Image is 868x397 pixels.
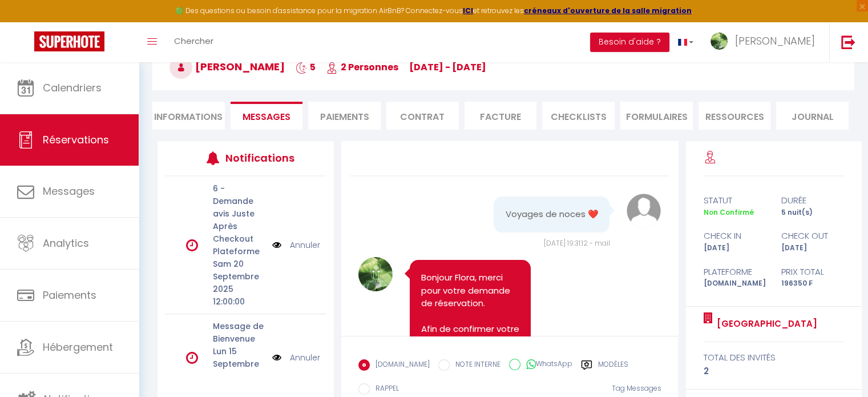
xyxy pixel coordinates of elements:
div: durée [774,194,852,207]
li: Facture [465,102,537,130]
span: Messages [43,184,95,198]
span: Chercher [174,35,213,47]
label: RAPPEL [370,383,399,396]
li: Paiements [308,102,381,130]
span: Hébergement [43,340,113,354]
span: [PERSON_NAME] [735,34,815,48]
p: Message de Bienvenue [213,320,265,345]
label: NOTE INTERNE [450,359,500,372]
div: Plateforme [696,265,774,279]
li: FORMULAIRES [620,102,693,130]
div: statut [696,194,774,207]
span: Paiements [43,288,96,302]
div: total des invités [703,351,844,364]
button: Besoin d'aide ? [590,33,669,52]
span: Tag Messages [611,383,661,393]
span: Messages [243,110,290,123]
div: Prix total [774,265,852,279]
img: ... [710,33,728,50]
label: Modèles [598,359,628,374]
img: 16840268310314.png [358,257,393,291]
h3: Notifications [225,145,293,171]
a: Chercher [165,22,222,62]
li: Ressources [699,102,771,130]
div: [DATE] [696,243,774,254]
span: [DATE] 19:31:12 - mail [543,238,609,248]
pre: Voyages de noces ❤️ [505,208,598,221]
img: NO IMAGE [272,239,281,251]
p: 6 - Demande avis Juste Après Checkout Plateforme [213,182,265,258]
span: Réservations [43,133,109,147]
img: avatar.png [627,194,661,228]
img: NO IMAGE [272,351,281,364]
li: CHECKLISTS [542,102,615,130]
button: Ouvrir le widget de chat LiveChat [9,5,43,39]
span: Non Confirmé [703,207,753,217]
li: Informations [152,102,225,130]
li: Journal [776,102,849,130]
div: check out [774,229,852,243]
a: [GEOGRAPHIC_DATA] [712,317,817,331]
span: [DATE] - [DATE] [409,61,486,74]
span: 5 [296,61,316,74]
div: [DOMAIN_NAME] [696,278,774,289]
a: Annuler [290,239,320,251]
p: Sam 20 Septembre 2025 12:00:00 [213,258,265,308]
span: [PERSON_NAME] [169,59,285,74]
span: Calendriers [43,81,102,95]
span: 2 Personnes [326,61,398,74]
a: ICI [463,6,473,15]
img: Super Booking [34,31,104,51]
a: Annuler [290,351,320,364]
label: [DOMAIN_NAME] [370,359,430,372]
label: WhatsApp [520,359,572,371]
div: check in [696,229,774,243]
p: Lun 15 Septembre 2025 12:00:00 [213,345,265,395]
div: 2 [703,364,844,378]
div: [DATE] [774,243,852,254]
div: 196350 ₣ [774,278,852,289]
span: Analytics [43,236,89,250]
div: 5 nuit(s) [774,207,852,218]
li: Contrat [386,102,459,130]
a: ... [PERSON_NAME] [702,22,829,62]
a: créneaux d'ouverture de la salle migration [524,6,692,15]
img: logout [841,35,855,49]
